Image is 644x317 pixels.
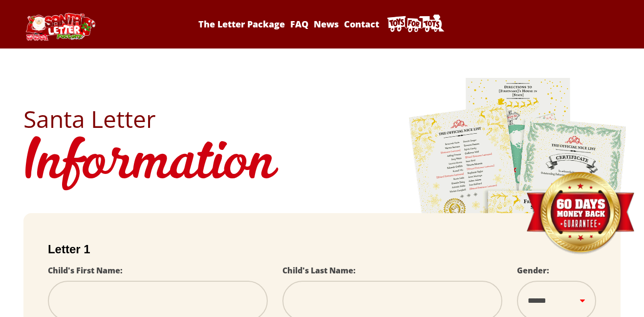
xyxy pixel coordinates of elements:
[343,18,381,30] a: Contact
[48,265,123,276] label: Child's First Name:
[282,265,356,276] label: Child's Last Name:
[288,18,310,30] a: FAQ
[23,107,621,131] h2: Santa Letter
[525,171,635,255] img: Money Back Guarantee
[48,243,596,256] h2: Letter 1
[23,13,97,41] img: Santa Letter Logo
[196,18,286,30] a: The Letter Package
[312,18,340,30] a: News
[517,265,549,276] label: Gender:
[23,131,621,198] h1: Information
